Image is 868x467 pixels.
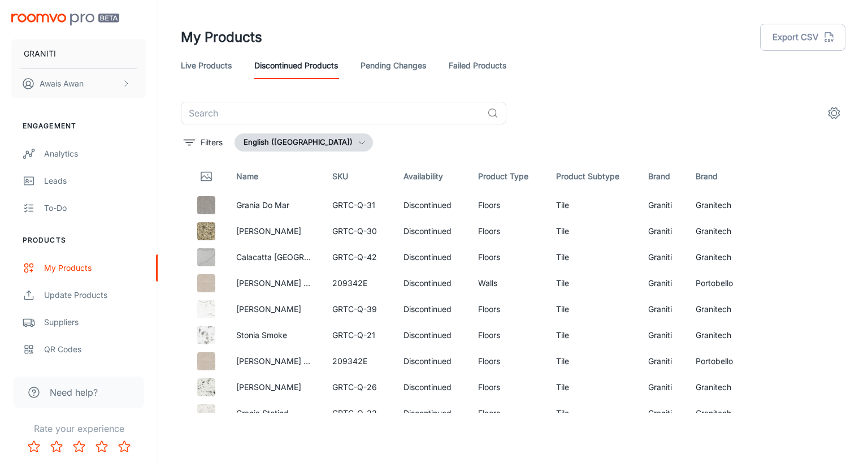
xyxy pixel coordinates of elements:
[44,202,146,214] div: To-do
[547,348,639,374] td: Tile
[687,244,749,270] td: Granitech
[323,161,394,192] th: SKU
[547,270,639,296] td: Tile
[181,52,232,79] a: Live Products
[323,400,394,426] td: GRTC-Q-23
[687,192,749,218] td: Granitech
[639,322,687,348] td: Graniti
[24,47,56,60] p: GRANITI
[236,200,289,210] a: Grania Do Mar
[11,14,119,25] img: Roomvo PRO Beta
[469,218,546,244] td: Floors
[235,133,373,152] button: English ([GEOGRAPHIC_DATA])
[394,374,470,400] td: Discontinued
[394,348,470,374] td: Discontinued
[394,322,470,348] td: Discontinued
[469,161,546,192] th: Product Type
[547,218,639,244] td: Tile
[236,226,301,236] a: [PERSON_NAME]
[639,374,687,400] td: Graniti
[40,77,84,90] p: Awais Awan
[687,374,749,400] td: Granitech
[469,192,546,218] td: Floors
[547,296,639,322] td: Tile
[547,161,639,192] th: Product Subtype
[323,296,394,322] td: GRTC-Q-39
[469,348,546,374] td: Floors
[687,400,749,426] td: Granitech
[547,322,639,348] td: Tile
[687,348,749,374] td: Portobello
[236,382,301,392] a: [PERSON_NAME]
[760,24,845,51] button: Export CSV
[547,192,639,218] td: Tile
[9,422,149,435] p: Rate your experience
[394,192,470,218] td: Discontinued
[45,435,68,458] button: Rate 2 star
[639,348,687,374] td: Graniti
[361,52,426,79] a: Pending Changes
[547,244,639,270] td: Tile
[323,192,394,218] td: GRTC-Q-31
[469,400,546,426] td: Floors
[687,322,749,348] td: Granitech
[44,148,146,160] div: Analytics
[323,270,394,296] td: 209342E
[469,244,546,270] td: Floors
[323,244,394,270] td: GRTC-Q-42
[23,435,45,458] button: Rate 1 star
[11,39,146,68] button: GRANITI
[469,270,546,296] td: Walls
[639,161,687,192] th: Brand
[236,278,340,288] a: [PERSON_NAME] Matte Ret
[823,102,845,124] button: settings
[639,400,687,426] td: Graniti
[639,244,687,270] td: Graniti
[469,322,546,348] td: Floors
[236,252,355,262] a: Calacatta [GEOGRAPHIC_DATA]
[639,218,687,244] td: Graniti
[394,270,470,296] td: Discontinued
[11,69,146,98] button: Awais Awan
[469,296,546,322] td: Floors
[687,218,749,244] td: Granitech
[394,400,470,426] td: Discontinued
[50,386,98,399] span: Need help?
[394,296,470,322] td: Discontinued
[236,330,287,340] a: Stonia Smoke
[394,218,470,244] td: Discontinued
[394,244,470,270] td: Discontinued
[181,133,225,152] button: filter
[469,374,546,400] td: Floors
[44,175,146,187] div: Leads
[236,408,289,418] a: Grania Stetind
[449,52,506,79] a: Failed Products
[181,102,483,124] input: Search
[236,304,301,314] a: [PERSON_NAME]
[323,322,394,348] td: GRTC-Q-21
[44,343,146,356] div: QR Codes
[44,316,146,328] div: Suppliers
[687,161,749,192] th: Brand
[68,435,90,458] button: Rate 3 star
[44,289,146,301] div: Update Products
[236,356,340,366] a: [PERSON_NAME] Matte Ret
[639,296,687,322] td: Graniti
[547,374,639,400] td: Tile
[687,296,749,322] td: Granitech
[199,170,213,183] svg: Thumbnail
[639,192,687,218] td: Graniti
[44,262,146,274] div: My Products
[639,270,687,296] td: Graniti
[227,161,323,192] th: Name
[254,52,338,79] a: Discontinued Products
[201,136,223,149] p: Filters
[181,27,262,47] h1: My Products
[90,435,113,458] button: Rate 4 star
[323,218,394,244] td: GRTC-Q-30
[323,374,394,400] td: GRTC-Q-26
[323,348,394,374] td: 209342E
[113,435,136,458] button: Rate 5 star
[394,161,470,192] th: Availability
[547,400,639,426] td: Tile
